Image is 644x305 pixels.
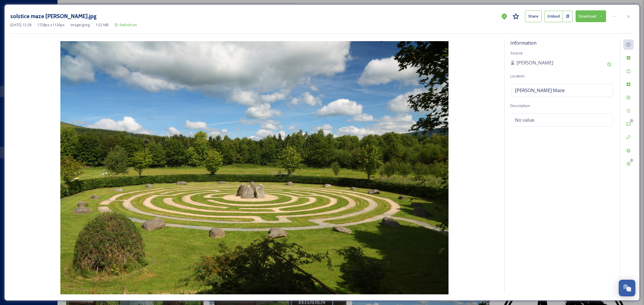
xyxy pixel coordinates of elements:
span: Description [510,103,530,108]
h3: solstice maze [PERSON_NAME].jpg [10,12,97,20]
span: [PERSON_NAME] [516,59,553,66]
span: Location [510,73,525,79]
span: 1728 px x 1126 px [37,22,65,28]
button: Embed [545,11,563,22]
span: [PERSON_NAME] Maze [515,87,565,94]
span: Rathdrum [120,22,137,27]
span: Information [510,40,536,46]
button: Open Chat [619,280,635,296]
button: Download [576,10,606,22]
button: Share [525,10,542,22]
span: image/jpeg [70,22,90,28]
div: 0 [630,119,634,123]
span: [DATE] 12:28 [10,22,31,28]
span: Source [510,50,523,56]
span: 1.52 MB [95,22,109,28]
img: solstice%20maze%20Greenan.jpg [10,41,499,294]
div: 0 [630,159,634,163]
span: No value. [515,117,535,123]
